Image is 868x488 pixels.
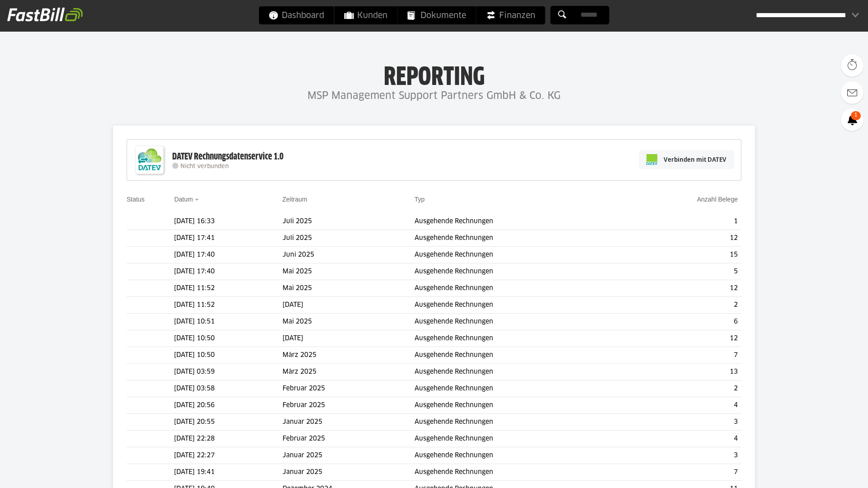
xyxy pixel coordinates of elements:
[623,414,741,431] td: 3
[623,431,741,447] td: 4
[415,263,623,280] td: Ausgehende Rechnungen
[623,297,741,314] td: 2
[415,364,623,380] td: Ausgehende Rechnungen
[415,330,623,347] td: Ausgehende Rechnungen
[623,263,741,280] td: 5
[623,314,741,330] td: 6
[415,431,623,447] td: Ausgehende Rechnungen
[623,280,741,297] td: 12
[174,196,193,203] a: Datum
[415,464,623,481] td: Ausgehende Rechnungen
[415,280,623,297] td: Ausgehende Rechnungen
[7,7,83,22] img: fastbill_logo_white.png
[415,380,623,397] td: Ausgehende Rechnungen
[623,230,741,247] td: 12
[283,196,307,203] a: Zeitraum
[664,155,726,164] span: Verbinden mit DATEV
[283,213,415,230] td: Juli 2025
[639,150,734,169] a: Verbinden mit DATEV
[174,431,282,447] td: [DATE] 22:28
[841,108,863,131] a: 1
[174,247,282,263] td: [DATE] 17:40
[283,297,415,314] td: [DATE]
[415,230,623,247] td: Ausgehende Rechnungen
[132,142,168,178] img: DATEV-Datenservice Logo
[415,447,623,464] td: Ausgehende Rechnungen
[486,6,535,24] span: Finanzen
[283,364,415,380] td: März 2025
[623,247,741,263] td: 15
[623,380,741,397] td: 2
[283,347,415,364] td: März 2025
[283,280,415,297] td: Mai 2025
[174,314,282,330] td: [DATE] 10:51
[697,196,738,203] a: Anzahl Belege
[283,314,415,330] td: Mai 2025
[174,347,282,364] td: [DATE] 10:50
[195,199,201,201] img: sort_desc.gif
[623,347,741,364] td: 7
[283,464,415,481] td: Januar 2025
[172,151,283,163] div: DATEV Rechnungsdatenservice 1.0
[408,6,466,24] span: Dokumente
[851,111,861,120] span: 1
[415,196,425,203] a: Typ
[623,397,741,414] td: 4
[415,347,623,364] td: Ausgehende Rechnungen
[797,461,859,483] iframe: Öffnet ein Widget, in dem Sie weitere Informationen finden
[415,297,623,314] td: Ausgehende Rechnungen
[335,6,397,24] a: Kunden
[283,380,415,397] td: Februar 2025
[174,330,282,347] td: [DATE] 10:50
[259,6,334,24] a: Dashboard
[283,447,415,464] td: Januar 2025
[180,164,229,169] span: Nicht verbunden
[623,364,741,380] td: 13
[476,6,545,24] a: Finanzen
[283,263,415,280] td: Mai 2025
[623,330,741,347] td: 12
[283,397,415,414] td: Februar 2025
[174,280,282,297] td: [DATE] 11:52
[646,154,657,165] img: pi-datev-logo-farbig-24.svg
[174,447,282,464] td: [DATE] 22:27
[283,330,415,347] td: [DATE]
[415,247,623,263] td: Ausgehende Rechnungen
[269,6,324,24] span: Dashboard
[174,297,282,314] td: [DATE] 11:52
[174,263,282,280] td: [DATE] 17:40
[415,414,623,431] td: Ausgehende Rechnungen
[174,364,282,380] td: [DATE] 03:59
[415,397,623,414] td: Ausgehende Rechnungen
[283,414,415,431] td: Januar 2025
[174,230,282,247] td: [DATE] 17:41
[174,397,282,414] td: [DATE] 20:56
[174,464,282,481] td: [DATE] 19:41
[398,6,476,24] a: Dokumente
[415,314,623,330] td: Ausgehende Rechnungen
[623,213,741,230] td: 1
[283,247,415,263] td: Juni 2025
[283,431,415,447] td: Februar 2025
[127,196,145,203] a: Status
[623,464,741,481] td: 7
[283,230,415,247] td: Juli 2025
[415,213,623,230] td: Ausgehende Rechnungen
[344,6,387,24] span: Kunden
[174,380,282,397] td: [DATE] 03:58
[174,213,282,230] td: [DATE] 16:33
[174,414,282,431] td: [DATE] 20:55
[90,64,778,87] h1: Reporting
[623,447,741,464] td: 3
